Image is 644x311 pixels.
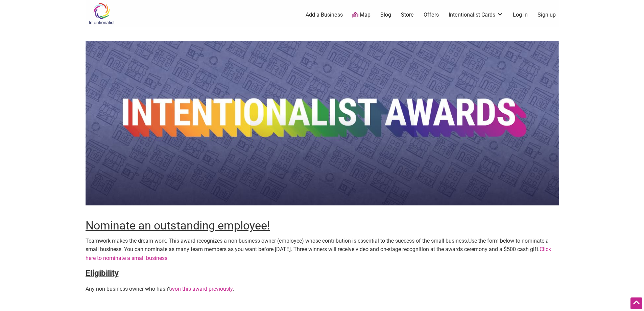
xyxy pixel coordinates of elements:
[352,11,371,19] a: Map
[86,3,118,25] img: Intentionalist
[86,285,559,293] p: Any non-business owner who hasn’t .
[424,11,439,19] a: Offers
[513,11,528,19] a: Log In
[538,11,556,19] a: Sign up
[630,297,642,309] div: Scroll Back to Top
[380,11,391,19] a: Blog
[171,286,233,292] a: won this award previously
[86,238,468,244] span: Teamwork makes the dream work. This award recognizes a non-business owner (employee) whose contri...
[449,11,503,19] a: Intentionalist Cards
[86,268,119,278] strong: Eligibility
[401,11,414,19] a: Store
[86,219,270,232] span: Nominate an outstanding employee!
[306,11,343,19] a: Add a Business
[86,237,559,263] p: Use the form below to nominate a small business. You can nominate as many team members as you wan...
[86,246,551,261] a: Click here to nominate a small business.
